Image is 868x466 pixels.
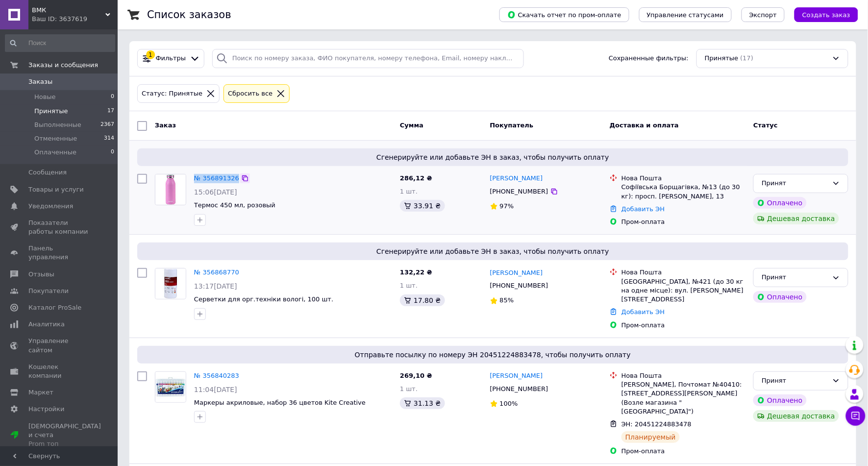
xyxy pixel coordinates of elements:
span: 100% [500,400,518,407]
span: 15:06[DATE] [194,188,237,196]
button: Чат с покупателем [846,406,866,426]
button: Экспорт [742,7,785,22]
span: Показатели работы компании [28,219,91,236]
span: Товары и услуги [28,185,84,194]
span: Новые [34,93,56,101]
a: № 356868770 [194,269,239,276]
span: Отмененные [34,134,77,143]
span: 2367 [100,121,114,129]
span: 97% [500,202,514,210]
div: Оплачено [753,291,806,303]
span: Покупатель [490,122,534,129]
span: ВМК [32,6,105,15]
div: [PHONE_NUMBER] [488,383,550,395]
span: Принятые [705,54,739,63]
span: Маркет [28,388,53,397]
span: Принятые [34,107,68,116]
span: 0 [111,93,114,101]
button: Создать заказ [794,7,858,22]
div: Софіївська Борщагівка, №13 (до 30 кг): просп. [PERSON_NAME], 13 [621,183,745,200]
div: 1 [146,50,155,59]
span: ЭН: 20451224883478 [621,420,692,428]
span: Доставка и оплата [610,122,679,129]
div: Дешевая доставка [753,410,839,422]
span: Сгенерируйте или добавьте ЭН в заказ, чтобы получить оплату [141,152,844,162]
span: Статус [753,122,778,129]
span: Панель управления [28,244,91,262]
button: Управление статусами [639,7,732,22]
div: Принят [762,178,828,189]
input: Поиск по номеру заказа, ФИО покупателя, номеру телефона, Email, номеру накладной [212,49,524,68]
div: 17.80 ₴ [400,294,445,306]
span: 85% [500,296,514,304]
span: Настройки [28,405,64,414]
div: Планируемый [621,431,680,443]
div: [PHONE_NUMBER] [488,279,550,292]
span: 1 шт. [400,385,418,392]
span: Фильтры [156,54,186,63]
span: Кошелек компании [28,363,91,380]
span: 0 [111,148,114,157]
a: № 356840283 [194,372,239,379]
div: Пром-оплата [621,321,745,330]
span: [DEMOGRAPHIC_DATA] и счета [28,422,101,449]
a: [PERSON_NAME] [490,269,543,278]
button: Скачать отчет по пром-оплате [499,7,629,22]
span: 1 шт. [400,282,418,289]
div: Оплачено [753,394,806,406]
span: Серветки для орг.техніки вологі, 100 шт. [194,295,333,303]
span: Сохраненные фильтры: [609,54,689,63]
span: 17 [107,107,114,116]
img: Фото товару [155,372,186,402]
input: Поиск [5,34,115,52]
img: Фото товару [155,174,186,205]
div: Нова Пошта [621,371,745,380]
span: Управление статусами [647,11,724,19]
span: Экспорт [749,11,777,19]
a: Фото товару [155,174,186,205]
span: Сумма [400,122,423,129]
span: Заказы [28,77,52,86]
span: Выполненные [34,121,81,129]
div: Принят [762,272,828,283]
div: Сбросить все [226,89,274,99]
a: № 356891326 [194,174,239,182]
div: Дешевая доставка [753,213,839,224]
span: Аналитика [28,320,65,329]
a: Создать заказ [785,11,858,18]
div: 31.13 ₴ [400,397,445,409]
div: Нова Пошта [621,174,745,183]
a: Добавить ЭН [621,308,665,316]
div: [GEOGRAPHIC_DATA], №421 (до 30 кг на одне місце): вул. [PERSON_NAME][STREET_ADDRESS] [621,277,745,304]
span: 314 [104,134,114,143]
div: Статус: Принятые [140,89,204,99]
span: Заказ [155,122,176,129]
span: Управление сайтом [28,337,91,354]
span: 1 шт. [400,188,418,195]
a: Фото товару [155,371,186,403]
span: Создать заказ [802,11,850,19]
span: 286,12 ₴ [400,174,432,182]
span: 269,10 ₴ [400,372,432,379]
span: Заказы и сообщения [28,61,98,70]
div: Пром-оплата [621,218,745,226]
div: Prom топ [28,440,101,448]
img: Фото товару [155,269,186,299]
a: Фото товару [155,268,186,299]
div: Ваш ID: 3637619 [32,15,118,24]
span: Уведомления [28,202,73,211]
span: (17) [741,54,754,62]
span: Каталог ProSale [28,303,81,312]
a: Маркеры акриловые, набор 36 цветов Kite Creative [194,399,366,406]
span: Сгенерируйте или добавьте ЭН в заказ, чтобы получить оплату [141,246,844,256]
div: Оплачено [753,197,806,209]
a: Термос 450 мл, розовый [194,201,275,209]
span: 13:17[DATE] [194,282,237,290]
div: 33.91 ₴ [400,200,445,212]
a: [PERSON_NAME] [490,371,543,381]
span: Скачать отчет по пром-оплате [507,10,621,19]
div: Принят [762,376,828,386]
div: [PHONE_NUMBER] [488,185,550,198]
